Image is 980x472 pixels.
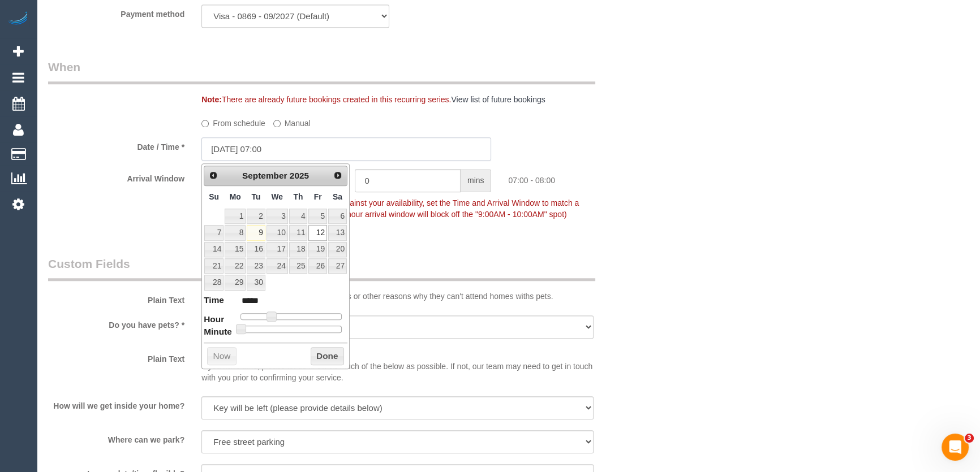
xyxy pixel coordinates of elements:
div: 07:00 - 08:00 [500,169,653,186]
a: 20 [328,242,347,257]
label: Plain Text [40,349,193,365]
span: Thursday [294,192,303,201]
label: From schedule [201,114,265,129]
span: mins [461,169,492,192]
span: Tuesday [252,192,261,201]
a: 18 [289,242,308,257]
span: Monday [230,192,241,201]
input: DD/MM/YYYY HH:MM [201,137,491,161]
a: 8 [225,225,246,240]
a: 3 [267,209,288,224]
button: Now [207,347,236,365]
legend: Custom Fields [48,256,595,281]
img: Automaid Logo [7,11,29,27]
a: 30 [247,275,265,290]
a: 15 [225,242,246,257]
a: 26 [308,258,326,274]
a: 10 [267,225,288,240]
a: 6 [328,209,347,224]
a: Next [330,167,346,183]
span: Friday [314,192,322,201]
a: 5 [308,209,326,224]
iframe: Intercom live chat [942,434,969,461]
a: 24 [267,258,288,274]
dt: Minute [204,326,232,340]
a: 21 [204,258,223,274]
label: Arrival Window [40,169,193,184]
span: Prev [209,171,218,180]
span: Sunday [209,192,219,201]
strong: Note: [201,95,222,104]
p: Some of our cleaning teams have allergies or other reasons why they can't attend homes withs pets. [201,291,594,302]
span: Wednesday [271,192,283,201]
a: 14 [204,242,223,257]
legend: When [48,59,595,84]
label: Do you have pets? * [40,315,193,331]
a: 2 [247,209,265,224]
input: Manual [273,120,281,127]
label: Plain Text [40,291,193,306]
a: 23 [247,258,265,274]
div: There are already future bookings created in this recurring series. [193,94,653,105]
a: 22 [225,258,246,274]
a: 13 [328,225,347,240]
dt: Hour [204,313,224,327]
span: Saturday [333,192,342,201]
a: 1 [225,209,246,224]
a: 7 [204,225,223,240]
label: Payment method [40,5,193,20]
span: 3 [965,434,974,443]
a: 16 [247,242,265,257]
label: Manual [273,114,311,129]
a: 12 [308,225,326,240]
p: If you have time, please let us know as much of the below as possible. If not, our team may need ... [201,349,594,383]
a: 4 [289,209,308,224]
span: 2025 [290,171,309,180]
a: 19 [308,242,326,257]
a: 17 [267,242,288,257]
a: View list of future bookings [451,95,545,104]
a: 28 [204,275,223,290]
label: Date / Time * [40,137,193,153]
a: 27 [328,258,347,274]
a: 9 [247,225,265,240]
dt: Time [204,294,224,308]
a: 29 [225,275,246,290]
span: To make this booking count against your availability, set the Time and Arrival Window to match a ... [201,198,579,219]
a: 11 [289,225,308,240]
span: September [242,171,287,180]
label: How will we get inside your home? [40,396,193,412]
a: 25 [289,258,308,274]
a: Prev [205,167,221,183]
span: Next [333,171,342,180]
label: Where can we park? [40,430,193,445]
button: Done [311,347,344,365]
input: From schedule [201,120,209,127]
